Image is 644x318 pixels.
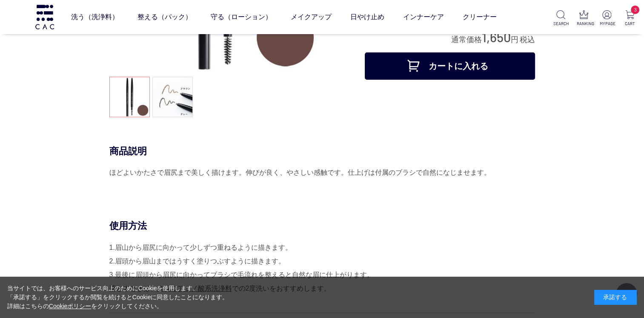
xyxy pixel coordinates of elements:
div: 当サイトでは、お客様へのサービス向上のためにCookieを使用します。 「承諾する」をクリックするか閲覧を続けるとCookieに同意したことになります。 詳細はこちらの をクリックしてください。 [7,284,229,311]
img: logo [34,5,55,29]
a: インナーケア [403,5,444,29]
p: MYPAGE [599,20,614,27]
div: ほどよいかたさで眉尻まで美しく描けます。伸びが良く、やさしい感触です。仕上げは付属のブラシで自然になじませます。 [109,166,535,179]
div: 使用方法 [109,220,535,232]
li: 2.眉頭から眉山まではうすく塗りつぶすように描きます。 [109,254,535,268]
div: 落とすときは、 での2度洗いをおすすめします。 [109,241,535,295]
a: 整える（パック） [137,5,192,29]
li: 1.眉山から眉尻に向かって少しずつ重ねるように描きます。 [109,241,535,254]
span: 円 [511,35,518,44]
a: SEARCH [553,10,568,27]
a: MYPAGE [599,10,614,27]
a: RANKING [576,10,591,27]
a: 洗う（洗浄料） [71,5,118,29]
p: SEARCH [553,20,568,27]
p: RANKING [576,20,591,27]
span: 税込 [520,35,535,44]
a: メイクアップ [290,5,331,29]
p: CART [622,20,637,27]
a: 守る（ローション） [210,5,272,29]
li: 3.最後に眉頭から眉尻に向かってブラシで毛流れを整えると自然な眉に仕上がります。 [109,268,535,282]
a: 日やけ止め [350,5,384,29]
button: カートに入れる [365,52,535,80]
div: 承諾する [594,290,637,305]
a: Cookieポリシー [49,303,92,309]
div: 商品説明 [109,145,535,157]
a: 3 CART [622,10,637,27]
span: 3 [631,6,639,14]
a: クリーナー [462,5,496,29]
